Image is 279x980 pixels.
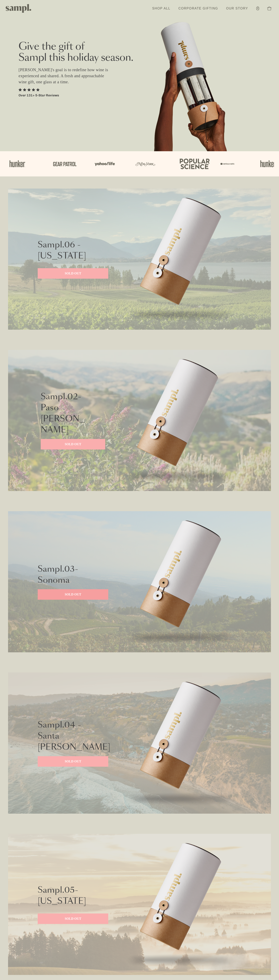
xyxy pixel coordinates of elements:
img: Sampl logo [6,4,31,13]
a: Shop All [150,4,172,13]
img: capsulewithshaddow_5f0d187b-c477-4779-91cc-c24b65872529.png [117,350,238,491]
p: [US_STATE] [38,251,86,262]
p: Over 131+ 5-Star Reviews [19,93,59,98]
p: Sampl.04 - Santa [PERSON_NAME] [38,720,110,753]
p: Sampl.06 - [38,240,86,251]
img: Artboard_5_a195cd02-e365-44f4-8930-be9a6ff03eb6.png [150,154,178,174]
img: Artboard_6_5c11d1bd-c4ca-46b8-ad3a-1f2b4dcd699f.png [192,155,217,173]
img: capsulewithshaddow_5f0d187b-c477-4779-91cc-c24b65872529.png [120,672,241,814]
img: capsulewithshaddow_5f0d187b-c477-4779-91cc-c24b65872529.png [120,834,241,975]
p: Sampl.03- Sonoma [38,564,88,586]
p: SOLD OUT [42,759,104,764]
a: SOLD OUT [41,439,105,449]
p: Sampl.02- [41,391,91,402]
a: Our Story [224,4,250,13]
img: capsulewithshaddow_5f0d187b-c477-4779-91cc-c24b65872529.png [120,189,241,330]
img: capsulewithshaddow_5f0d187b-c477-4779-91cc-c24b65872529.png [120,511,241,652]
p: SOLD OUT [42,592,104,597]
a: SOLD OUT [38,268,108,279]
p: SOLD OUT [45,442,101,447]
img: Artboard_1_af690aba-db18-4d1d-a553-70c177ae2e35.png [107,157,127,171]
img: Artboard_7_560d3599-80fb-43b6-be66-ebccdeaecca2.png [68,158,84,170]
img: Artboard_3_3c8004f1-87e6-4dd9-9159-91a8c61f962a.png [234,156,256,172]
p: SOLD OUT [42,271,104,276]
a: Corporate Gifting [176,4,220,13]
h2: Give the gift of Sampl this holiday season. [19,41,260,64]
a: SOLD OUT [38,913,108,924]
a: SOLD OUT [38,756,108,767]
p: Paso [PERSON_NAME] [41,402,91,436]
a: SOLD OUT [38,589,108,600]
p: [PERSON_NAME]'s goal is to redefine how wine is experienced and shared. A fresh and approachable ... [19,67,113,85]
p: SOLD OUT [42,916,104,921]
p: Sampl.05- [US_STATE] [38,885,86,907]
img: Artboard_4_12aa32eb-d4a2-4772-87e6-e78b5ab8afc9.png [26,151,60,176]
